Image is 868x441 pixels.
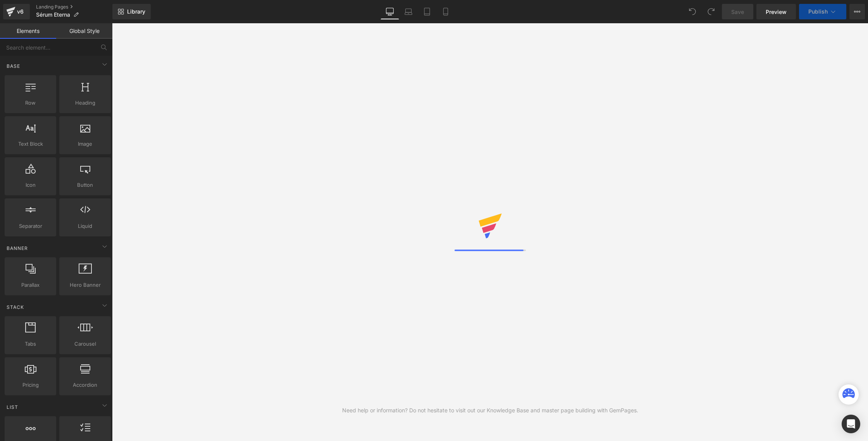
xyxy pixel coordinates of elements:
[127,8,145,15] span: Library
[799,4,846,19] button: Publish
[62,281,108,289] span: Hero Banner
[7,340,54,348] span: Tabs
[342,406,638,415] div: Need help or information? Do not hesitate to visit out our Knowledge Base and master page buildin...
[6,303,25,311] span: Stack
[62,140,108,148] span: Image
[56,23,112,39] a: Global Style
[418,4,436,19] a: Tablet
[112,4,151,19] a: New Library
[7,222,54,230] span: Separator
[6,62,21,70] span: Base
[756,4,796,19] a: Preview
[381,4,399,19] a: Desktop
[849,4,865,19] button: More
[7,281,54,289] span: Parallax
[15,7,25,17] div: v6
[6,245,29,252] span: Banner
[7,381,54,389] span: Pricing
[7,140,54,148] span: Text Block
[36,4,112,10] a: Landing Pages
[62,340,108,348] span: Carousel
[36,12,70,18] span: Sérum Eterna
[703,4,719,19] button: Redo
[3,4,30,19] a: v6
[766,8,787,16] span: Preview
[685,4,700,19] button: Undo
[808,9,828,15] span: Publish
[62,99,108,107] span: Heading
[731,8,744,16] span: Save
[6,403,19,411] span: List
[7,99,54,107] span: Row
[842,415,860,433] div: Open Intercom Messenger
[7,181,54,189] span: Icon
[62,181,108,189] span: Button
[436,4,455,19] a: Mobile
[62,381,108,389] span: Accordion
[399,4,418,19] a: Laptop
[62,222,108,230] span: Liquid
